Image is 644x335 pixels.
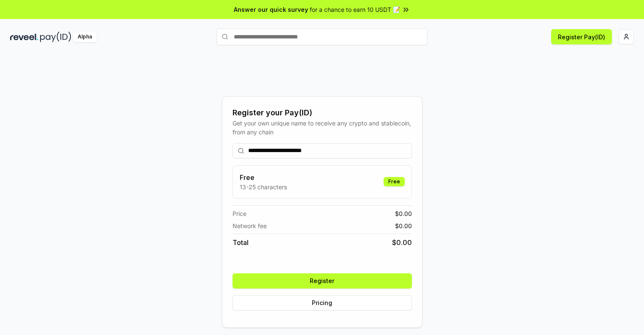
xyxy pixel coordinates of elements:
[40,32,71,42] img: pay_id
[395,221,412,230] span: $ 0.00
[233,209,246,218] span: Price
[240,172,287,182] h3: Free
[233,273,412,289] button: Register
[551,29,612,44] button: Register Pay(ID)
[240,182,287,191] p: 13-25 characters
[73,32,97,42] div: Alpha
[233,295,412,310] button: Pricing
[10,32,38,42] img: reveel_dark
[384,177,405,186] div: Free
[233,107,412,119] div: Register your Pay(ID)
[233,119,412,136] div: Get your own unique name to receive any crypto and stablecoin, from any chain
[310,5,400,14] span: for a chance to earn 10 USDT 📝
[233,221,267,230] span: Network fee
[392,237,412,248] span: $ 0.00
[233,237,249,248] span: Total
[234,5,308,14] span: Answer our quick survey
[395,209,412,218] span: $ 0.00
